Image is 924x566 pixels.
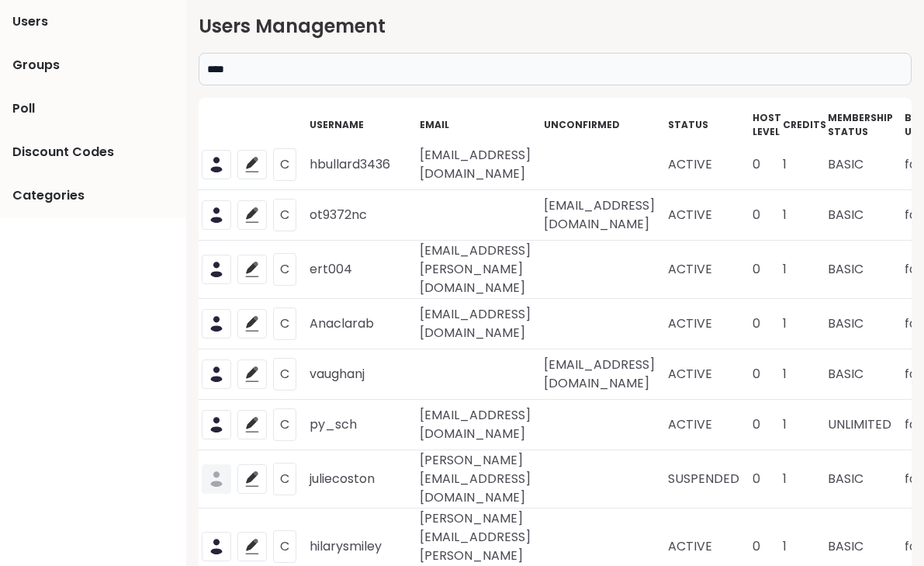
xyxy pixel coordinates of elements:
td: 0 [752,241,782,299]
td: BASIC [827,450,904,509]
td: UNLIMITED [827,400,904,450]
span: Discount Codes [12,143,114,161]
td: [EMAIL_ADDRESS][DOMAIN_NAME] [419,400,543,450]
td: ACTIVE [667,140,752,190]
span: Groups [12,56,60,75]
th: Status [667,110,752,140]
td: 0 [752,140,782,190]
td: 0 [752,450,782,509]
button: C [273,199,296,231]
button: C [273,253,296,286]
td: BASIC [827,299,904,349]
td: BASIC [827,140,904,190]
td: 0 [752,349,782,400]
td: 1 [782,400,827,450]
button: C [273,148,296,181]
td: ACTIVE [667,400,752,450]
span: Categories [12,186,85,205]
td: 0 [752,299,782,349]
td: ot9372nc [309,190,419,241]
td: [EMAIL_ADDRESS][DOMAIN_NAME] [543,190,667,241]
td: BASIC [827,241,904,299]
th: Membership Status [827,110,904,140]
td: juliecoston [309,450,419,509]
th: credits [782,110,827,140]
td: [EMAIL_ADDRESS][PERSON_NAME][DOMAIN_NAME] [419,241,543,299]
th: Username [309,110,419,140]
td: 1 [782,450,827,509]
td: 0 [752,400,782,450]
td: 1 [782,349,827,400]
th: Unconfirmed [543,110,667,140]
td: ACTIVE [667,349,752,400]
td: BASIC [827,190,904,241]
td: 1 [782,241,827,299]
td: ACTIVE [667,241,752,299]
td: [EMAIL_ADDRESS][DOMAIN_NAME] [419,140,543,190]
button: C [273,307,296,340]
td: ert004 [309,241,419,299]
td: hbullard3436 [309,140,419,190]
button: C [273,530,296,563]
th: Email [419,110,543,140]
td: BASIC [827,349,904,400]
td: [EMAIL_ADDRESS][DOMAIN_NAME] [419,299,543,349]
td: 1 [782,140,827,190]
th: Actions [130,110,309,140]
td: ACTIVE [667,299,752,349]
span: Users [12,12,48,31]
button: C [273,358,296,391]
td: [EMAIL_ADDRESS][DOMAIN_NAME] [543,349,667,400]
td: [PERSON_NAME][EMAIL_ADDRESS][DOMAIN_NAME] [419,450,543,509]
h2: Users Management [199,12,912,40]
td: ACTIVE [667,190,752,241]
button: C [273,408,296,441]
td: 1 [782,299,827,349]
td: Anaclarab [309,299,419,349]
th: Host Level [752,110,782,140]
td: 0 [752,190,782,241]
span: Poll [12,99,35,118]
td: 1 [782,190,827,241]
td: py_sch [309,400,419,450]
td: SUSPENDED [667,450,752,509]
td: vaughanj [309,349,419,400]
button: C [273,463,296,495]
